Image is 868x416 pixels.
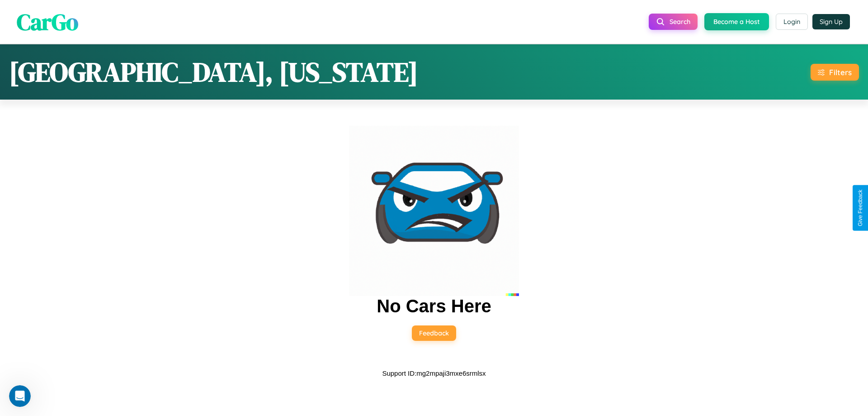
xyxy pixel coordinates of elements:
img: car [349,126,519,296]
button: Sign Up [812,14,850,29]
button: Search [649,14,698,30]
span: Search [670,18,690,26]
h1: [GEOGRAPHIC_DATA], [US_STATE] [9,53,418,91]
iframe: Intercom live chat [9,385,31,407]
h2: No Cars Here [377,296,491,316]
div: Filters [829,67,852,77]
div: Give Feedback [857,190,863,226]
button: Login [776,14,808,30]
button: Filters [811,64,859,81]
button: Become a Host [704,13,769,30]
span: CarGo [17,6,78,37]
p: Support ID: mg2mpaji3mxe6srmlsx [382,367,486,379]
button: Feedback [412,325,456,341]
